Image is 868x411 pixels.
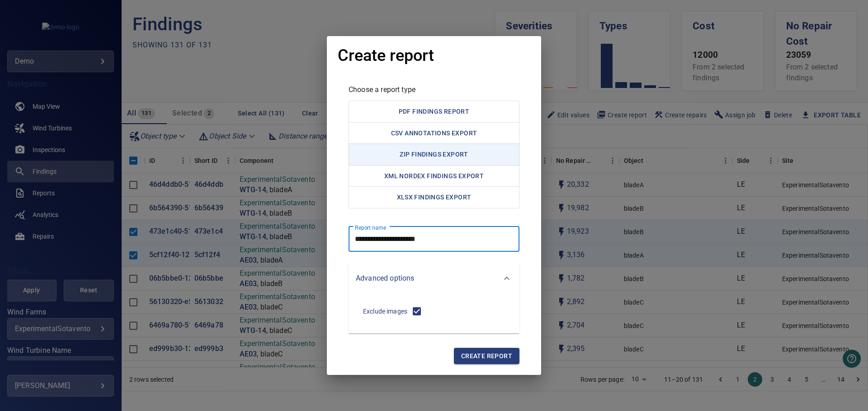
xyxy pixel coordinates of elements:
span: Exclude images [363,307,407,316]
p: Advanced options [356,273,414,284]
button: XML report containing inspection and damage information plus embedded images [349,165,519,187]
p: Choose a report type [349,84,519,95]
div: Advanced options [349,264,519,293]
button: Spreadsheet with information about every instance (annotation) of a finding [349,122,519,144]
span: Create report [461,351,512,362]
div: Advanced options [349,293,519,333]
button: pdf report containing images, information and comments [349,101,519,123]
button: Spreadsheet with information and comments for each finding. [349,186,519,208]
h1: Create report [338,47,434,65]
button: zip report containing images, plus a spreadsheet with information and comments [349,143,519,166]
label: Report name [355,224,386,231]
button: Create report [454,348,519,365]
